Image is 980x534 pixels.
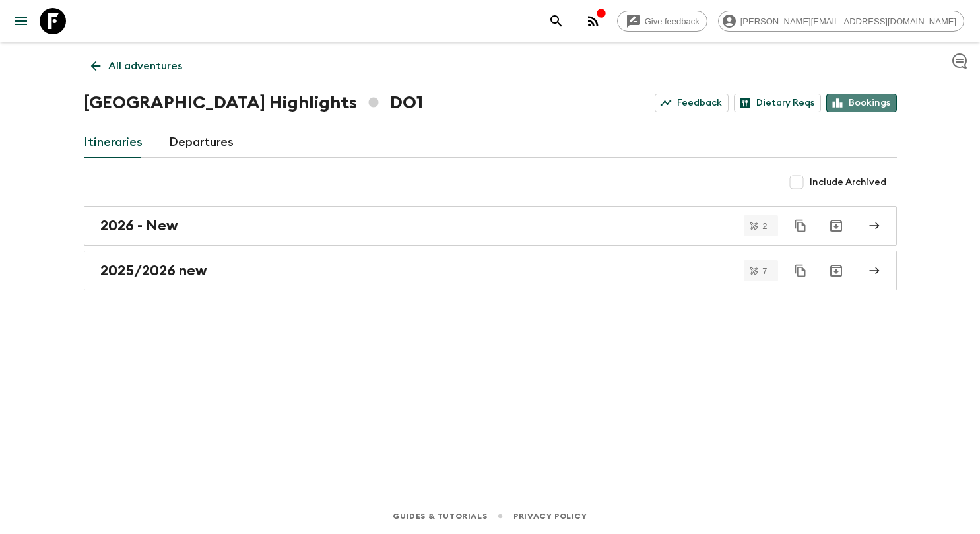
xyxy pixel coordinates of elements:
[789,259,812,283] button: Duplicate
[8,8,34,34] button: menu
[734,94,821,112] a: Dietary Reqs
[718,11,964,32] div: [PERSON_NAME][EMAIL_ADDRESS][DOMAIN_NAME]
[393,509,487,523] a: Guides & Tutorials
[84,127,143,158] a: Itineraries
[84,53,189,79] a: All adventures
[84,90,423,116] h1: [GEOGRAPHIC_DATA] Highlights DO1
[617,11,707,32] a: Give feedback
[637,17,707,26] span: Give feedback
[754,222,775,230] span: 2
[823,213,849,239] button: Archive
[543,8,570,34] button: search adventures
[655,94,729,112] a: Feedback
[789,214,812,238] button: Duplicate
[810,176,886,189] span: Include Archived
[100,262,207,279] h2: 2025/2026 new
[84,206,897,246] a: 2026 - New
[513,509,587,523] a: Privacy Policy
[169,127,234,158] a: Departures
[84,251,897,290] a: 2025/2026 new
[823,257,849,284] button: Archive
[733,17,964,26] span: [PERSON_NAME][EMAIL_ADDRESS][DOMAIN_NAME]
[100,217,178,234] h2: 2026 - New
[108,58,182,74] p: All adventures
[826,94,897,112] a: Bookings
[754,267,775,275] span: 7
